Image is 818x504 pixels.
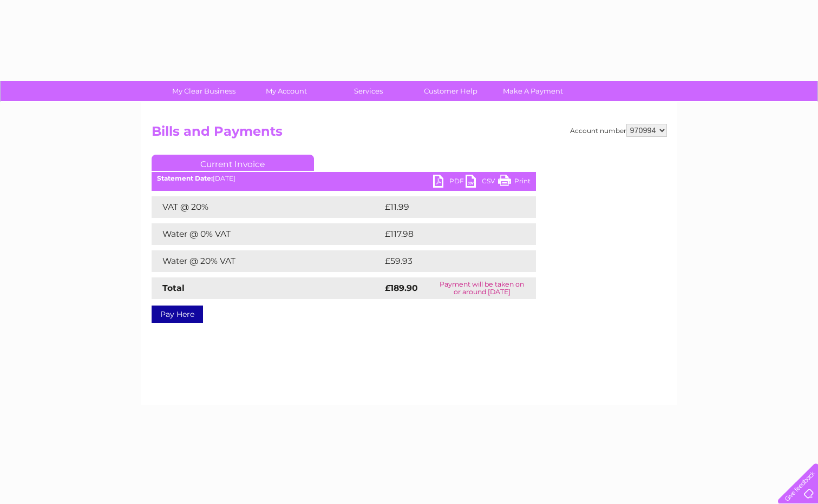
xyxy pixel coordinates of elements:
a: Pay Here [152,306,203,323]
strong: £189.90 [385,283,418,293]
td: £117.98 [382,223,515,245]
a: Customer Help [406,81,495,101]
td: Water @ 0% VAT [152,223,382,245]
td: Water @ 20% VAT [152,250,382,272]
div: [DATE] [152,175,536,182]
a: Print [498,175,531,190]
a: Make A Payment [488,81,578,101]
a: CSV [466,175,498,190]
td: VAT @ 20% [152,196,382,218]
strong: Total [162,283,185,293]
a: My Account [241,81,331,101]
a: Current Invoice [152,155,314,171]
h2: Bills and Payments [152,124,667,144]
a: Services [324,81,413,101]
td: Payment will be taken on or around [DATE] [428,277,536,299]
div: Account number [570,124,667,137]
a: My Clear Business [159,81,248,101]
td: £59.93 [382,250,514,272]
b: Statement Date: [157,174,213,182]
td: £11.99 [382,196,512,218]
a: PDF [433,175,466,190]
